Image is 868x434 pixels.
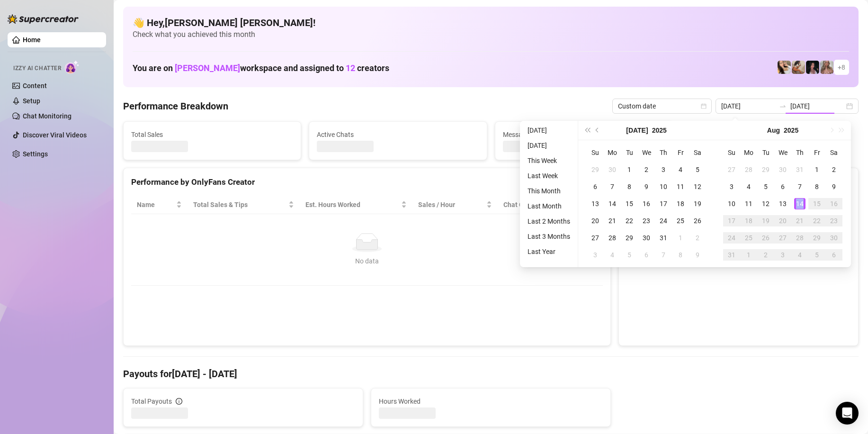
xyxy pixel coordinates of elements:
[701,103,707,109] span: calendar
[820,61,833,74] img: Kenzie (@dmaxkenz)
[618,99,706,113] span: Custom date
[123,99,228,113] h4: Performance Breakdown
[317,129,479,140] span: Active Chats
[176,398,182,405] span: info-circle
[133,63,389,73] h1: You are on workspace and assigned to creators
[123,367,859,380] h4: Payouts for [DATE] - [DATE]
[418,199,484,210] span: Sales / Hour
[131,176,603,189] div: Performance by OnlyFans Creator
[133,29,849,40] span: Check what you achieved this month
[175,63,240,73] span: [PERSON_NAME]
[792,61,805,74] img: Kayla (@kaylathaylababy)
[137,199,174,210] span: Name
[131,196,188,214] th: Name
[503,199,590,210] span: Chat Conversion
[131,129,293,140] span: Total Sales
[133,16,849,29] h4: 👋 Hey, [PERSON_NAME] [PERSON_NAME] !
[498,196,603,214] th: Chat Conversion
[8,14,79,24] img: logo-BBDzfeDw.svg
[23,36,41,44] a: Home
[305,199,399,210] div: Est. Hours Worked
[346,63,355,73] span: 12
[778,61,791,74] img: Avry (@avryjennerfree)
[626,176,850,189] div: Sales by OnlyFans Creator
[838,62,845,72] span: + 8
[23,150,48,158] a: Settings
[141,256,593,266] div: No data
[23,131,87,139] a: Discover Viral Videos
[65,60,80,74] img: AI Chatter
[23,97,40,105] a: Setup
[721,101,775,111] input: Start date
[131,396,172,407] span: Total Payouts
[503,129,665,140] span: Messages Sent
[806,61,819,74] img: Baby (@babyyyybellaa)
[836,402,859,425] div: Open Intercom Messenger
[188,196,300,214] th: Total Sales & Tips
[779,102,787,110] span: to
[779,102,787,110] span: swap-right
[23,82,47,90] a: Content
[790,101,844,111] input: End date
[379,396,603,407] span: Hours Worked
[23,112,72,120] a: Chat Monitoring
[13,64,61,73] span: Izzy AI Chatter
[412,196,498,214] th: Sales / Hour
[193,199,286,210] span: Total Sales & Tips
